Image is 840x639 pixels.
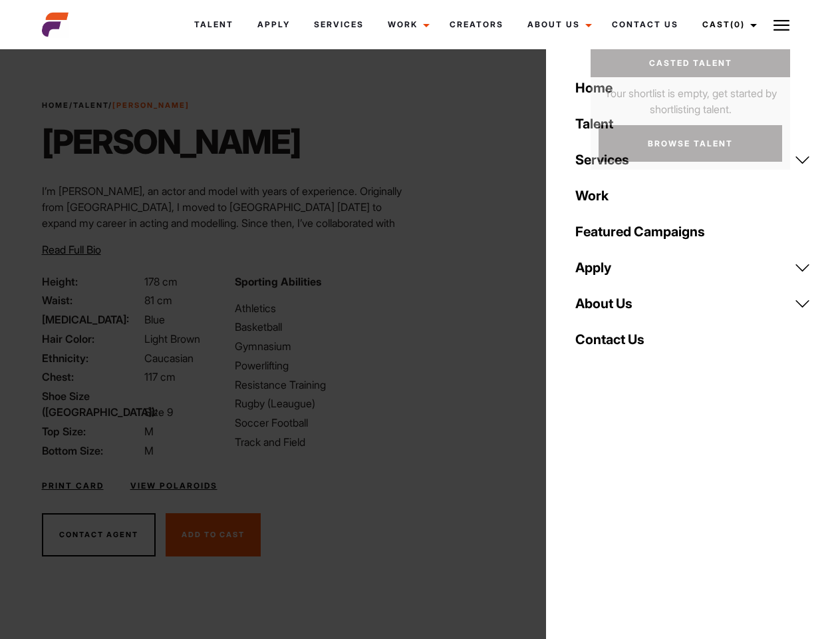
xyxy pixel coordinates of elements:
a: Creators [438,7,515,43]
span: Chest: [42,369,142,385]
h1: [PERSON_NAME] [42,122,301,162]
li: Rugby (Leaugue) [235,395,412,411]
li: Basketball [235,319,412,335]
a: Contact Us [567,321,819,357]
img: cropped-aefm-brand-fav-22-square.png [42,11,69,38]
a: Services [302,7,376,43]
a: View Polaroids [130,480,217,492]
span: [MEDICAL_DATA]: [42,312,142,327]
a: Print Card [42,480,104,492]
span: Blue [144,313,165,326]
a: Casted Talent [591,49,790,77]
span: Ethnicity: [42,350,142,366]
strong: Sporting Abilities [235,275,321,288]
span: Waist: [42,292,142,308]
span: Height: [42,274,142,290]
a: Featured Campaigns [567,214,819,250]
video: Your browser does not support the video tag. [452,85,774,489]
li: Gymnasium [235,338,412,354]
span: Add To Cast [182,530,245,539]
a: Talent [567,106,819,142]
li: Athletics [235,300,412,316]
button: Add To Cast [166,513,261,557]
span: M [144,425,154,438]
span: / / [42,100,190,111]
li: Track and Field [235,434,412,450]
a: Home [567,70,819,106]
a: Apply [567,250,819,286]
a: Cast(0) [690,7,765,43]
span: Caucasian [144,351,194,365]
img: Burger icon [773,17,789,33]
span: 81 cm [144,294,172,307]
li: Soccer Football [235,415,412,431]
a: Contact Us [600,7,690,43]
strong: [PERSON_NAME] [112,101,190,110]
p: Your shortlist is empty, get started by shortlisting talent. [591,77,790,117]
span: Top Size: [42,423,142,439]
a: Home [42,101,69,110]
span: Size 9 [144,405,173,419]
span: (0) [730,19,745,29]
span: 178 cm [144,275,178,288]
a: About Us [567,286,819,321]
button: Read Full Bio [42,242,101,258]
a: About Us [515,7,600,43]
li: Powerlifting [235,357,412,373]
span: 117 cm [144,370,176,383]
button: Contact Agent [42,513,156,557]
li: Resistance Training [235,377,412,393]
a: Apply [245,7,302,43]
span: M [144,444,154,457]
a: Work [567,178,819,214]
a: Talent [182,7,245,43]
a: Browse Talent [599,125,782,162]
span: Read Full Bio [42,243,101,256]
span: Hair Color: [42,331,142,347]
span: Light Brown [144,332,200,345]
a: Work [376,7,438,43]
a: Services [567,142,819,178]
a: Talent [73,101,108,110]
span: Bottom Size: [42,443,142,459]
p: I’m [PERSON_NAME], an actor and model with years of experience. Originally from [GEOGRAPHIC_DATA]... [42,183,412,295]
span: Shoe Size ([GEOGRAPHIC_DATA]): [42,388,142,420]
